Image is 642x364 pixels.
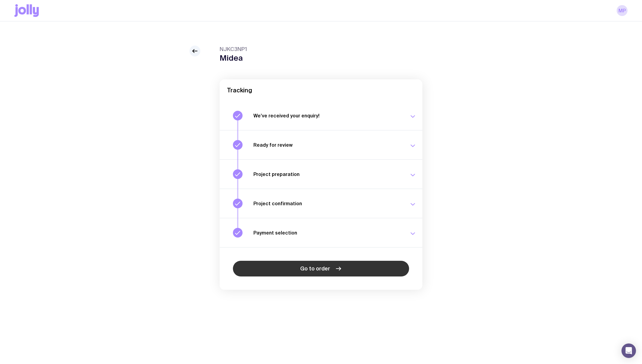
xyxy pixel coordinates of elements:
span: NJKC3NP1 [220,46,247,53]
h1: Midea [220,53,247,62]
button: Project preparation [220,159,422,189]
h3: Project preparation [253,171,402,177]
a: MP [617,5,628,16]
button: We’ve received your enquiry! [220,101,422,130]
button: Ready for review [220,130,422,159]
span: Go to order [300,265,330,272]
h2: Tracking [227,87,415,94]
button: Payment selection [220,218,422,247]
a: Go to order [233,261,409,276]
h3: Ready for review [253,142,402,148]
h3: We’ve received your enquiry! [253,113,402,119]
h3: Project confirmation [253,200,402,206]
button: Project confirmation [220,189,422,218]
h3: Payment selection [253,230,402,236]
div: Open Intercom Messenger [621,343,636,358]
